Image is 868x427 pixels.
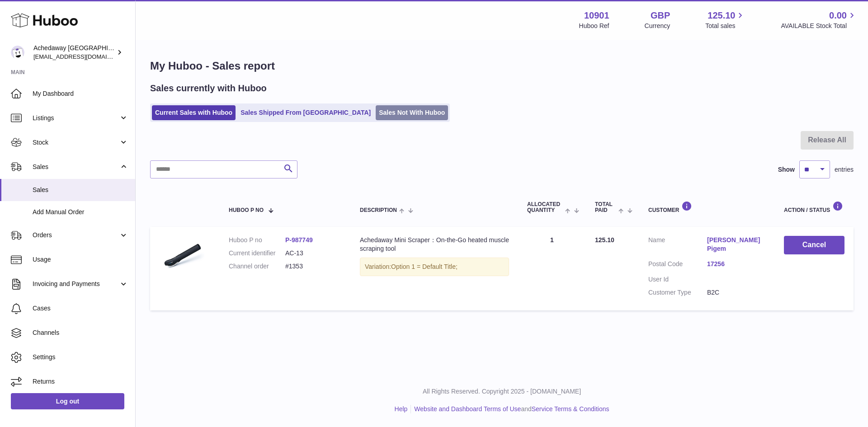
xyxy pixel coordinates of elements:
[391,263,458,270] span: Option 1 = Default Title;
[229,249,285,258] dt: Current identifier
[579,22,609,30] div: Huboo Ref
[781,9,857,30] a: 0.00 AVAILABLE Stock Total
[707,236,766,253] a: [PERSON_NAME] Pigem
[645,22,670,30] div: Currency
[784,201,844,213] div: Action / Status
[705,22,745,30] span: Total sales
[707,288,766,297] dd: B2C
[648,275,707,284] dt: User Id
[532,405,609,413] a: Service Terms & Conditions
[648,201,766,213] div: Customer
[11,46,24,59] img: admin@newpb.co.uk
[285,262,342,271] dd: #1353
[595,236,614,244] span: 125.10
[33,44,115,61] div: Achedaway [GEOGRAPHIC_DATA]
[648,236,707,255] dt: Name
[584,9,609,22] strong: 10901
[781,22,857,30] span: AVAILABLE Stock Total
[33,208,128,216] span: Add Manual Order
[33,353,128,361] span: Settings
[33,231,119,239] span: Orders
[705,9,745,30] a: 125.10 Total sales
[33,163,119,171] span: Sales
[33,255,128,264] span: Usage
[708,9,735,22] span: 125.10
[33,53,133,60] span: [EMAIL_ADDRESS][DOMAIN_NAME]
[33,114,119,122] span: Listings
[11,393,124,409] a: Log out
[648,288,707,297] dt: Customer Type
[360,236,509,253] div: Achedaway Mini Scraper：On-the-Go heated muscle scraping tool
[376,105,448,120] a: Sales Not With Huboo
[229,236,285,244] dt: Huboo P no
[411,405,609,413] li: and
[829,9,847,22] span: 0.00
[152,105,236,120] a: Current Sales with Huboo
[143,387,861,396] p: All Rights Reserved. Copyright 2025 - [DOMAIN_NAME]
[395,405,408,413] a: Help
[285,249,342,258] dd: AC-13
[527,202,563,213] span: ALLOCATED Quantity
[518,227,586,310] td: 1
[360,258,509,276] div: Variation:
[229,262,285,271] dt: Channel order
[778,165,795,174] label: Show
[150,59,854,73] h1: My Huboo - Sales report
[33,304,128,313] span: Cases
[414,405,521,413] a: Website and Dashboard Terms of Use
[285,236,313,244] a: P-987749
[784,236,844,254] button: Cancel
[150,82,267,94] h2: Sales currently with Huboo
[835,165,854,174] span: entries
[237,105,374,120] a: Sales Shipped From [GEOGRAPHIC_DATA]
[707,260,766,268] a: 17256
[33,280,119,288] span: Invoicing and Payments
[595,202,616,213] span: Total paid
[648,260,707,271] dt: Postal Code
[33,377,128,386] span: Returns
[360,207,397,213] span: Description
[651,9,670,22] strong: GBP
[159,236,204,281] img: musclescraper_750x_c42b3404-e4d5-48e3-b3b1-8be745232369.png
[33,138,119,147] span: Stock
[33,89,128,98] span: My Dashboard
[229,207,264,213] span: Huboo P no
[33,186,128,194] span: Sales
[33,328,128,337] span: Channels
